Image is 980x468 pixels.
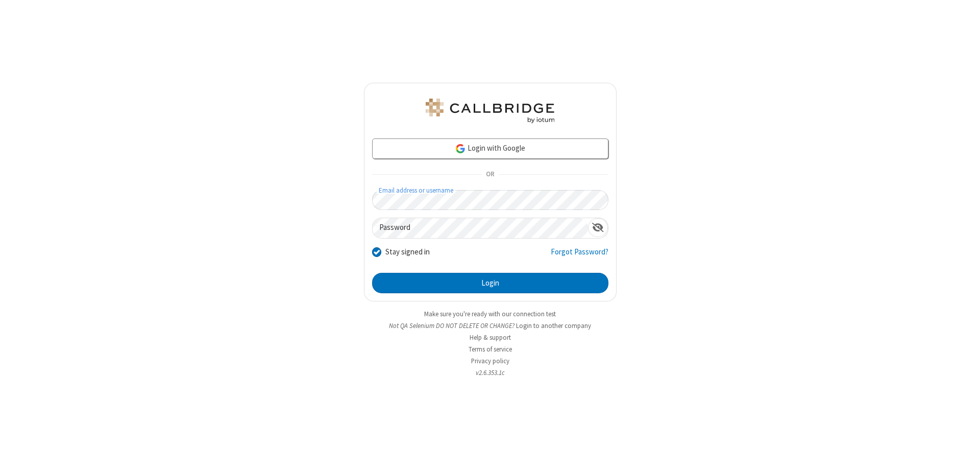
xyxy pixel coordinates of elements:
span: OR [482,168,498,182]
a: Terms of service [469,345,512,354]
img: QA Selenium DO NOT DELETE OR CHANGE [424,99,556,123]
button: Login [372,273,608,293]
div: Show password [588,218,608,237]
button: Login to another company [516,321,591,331]
a: Forgot Password? [551,246,608,266]
input: Email address or username [372,190,608,210]
a: Make sure you're ready with our connection test [424,310,556,318]
input: Password [373,218,588,238]
li: v2.6.353.1c [364,368,617,378]
a: Login with Google [372,138,608,159]
label: Stay signed in [385,246,430,258]
li: Not QA Selenium DO NOT DELETE OR CHANGE? [364,321,617,331]
a: Privacy policy [471,357,509,365]
a: Help & support [470,333,511,342]
img: google-icon.png [455,143,466,154]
